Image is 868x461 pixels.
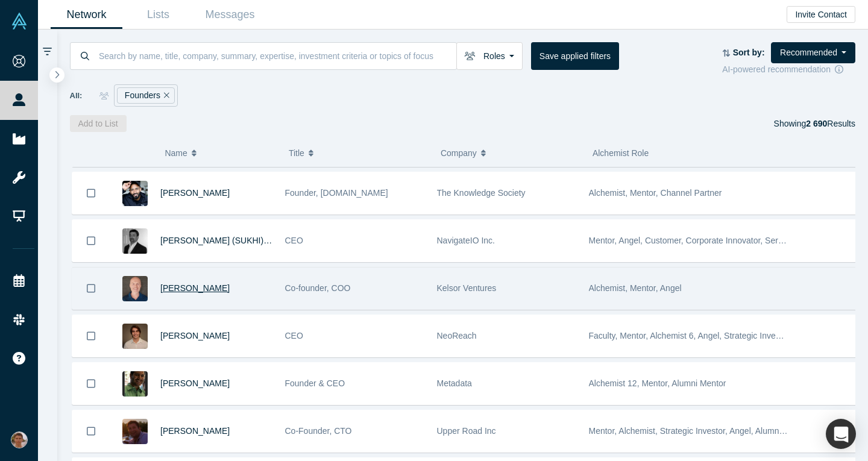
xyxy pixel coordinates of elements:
span: Alchemist, Mentor, Channel Partner [589,188,722,198]
div: AI-powered recommendation [722,63,855,76]
span: All: [70,90,83,102]
a: [PERSON_NAME] [160,426,230,436]
input: Search by name, title, company, summary, expertise, investment criteria or topics of focus [98,42,456,70]
span: Founder, [DOMAIN_NAME] [285,188,388,198]
span: Kelsor Ventures [437,283,497,293]
img: Dave Cotter's Profile Image [122,276,148,301]
img: Alchemist Vault Logo [11,13,28,30]
span: Alchemist 12, Mentor, Alumni Mentor [589,378,726,388]
a: [PERSON_NAME] [160,331,230,340]
a: [PERSON_NAME] [160,188,230,198]
button: Roles [456,42,523,70]
img: Jesse Leimgruber's Profile Image [122,324,148,349]
button: Save applied filters [531,42,619,70]
button: Bookmark [72,363,110,404]
button: Remove Filter [160,89,169,102]
strong: Sort by: [733,48,765,57]
button: Invite Contact [787,6,855,23]
span: Alchemist, Mentor, Angel [589,283,682,293]
a: Network [51,1,122,29]
img: Lexi Viripaeff's Profile Image [122,419,148,444]
span: Metadata [437,378,472,388]
span: NeoReach [437,331,477,340]
span: CEO [285,236,303,245]
button: Bookmark [72,268,110,309]
button: Bookmark [72,220,110,262]
div: Showing [774,115,855,132]
span: CEO [285,331,303,340]
strong: 2 690 [806,119,827,128]
img: Sukhwinder (SUKHI) Lamba's Profile Image [122,228,148,254]
span: The Knowledge Society [437,188,526,198]
span: Results [806,119,855,128]
a: [PERSON_NAME] (SUKHI) Lamba [160,236,292,245]
button: Title [289,140,428,166]
button: Bookmark [72,172,110,214]
img: Gil Allouche's Profile Image [122,371,148,397]
span: Title [289,140,304,166]
button: Company [441,140,580,166]
button: Recommended [771,42,855,63]
span: NavigateIO Inc. [437,236,495,245]
button: Bookmark [72,410,110,452]
span: Upper Road Inc [437,426,496,436]
a: Messages [194,1,266,29]
span: Name [165,140,187,166]
span: Company [441,140,477,166]
a: [PERSON_NAME] [160,283,230,293]
button: Add to List [70,115,127,132]
button: Bookmark [72,315,110,357]
span: Founder & CEO [285,378,345,388]
a: [PERSON_NAME] [160,378,230,388]
a: Lists [122,1,194,29]
span: Alchemist Role [593,148,649,158]
div: Founders [117,87,175,104]
span: Co-Founder, CTO [285,426,352,436]
button: Name [165,140,276,166]
img: Navid Nathoo's Profile Image [122,181,148,206]
span: Co-founder, COO [285,283,351,293]
img: Mikhail Baklanov's Account [11,431,28,448]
